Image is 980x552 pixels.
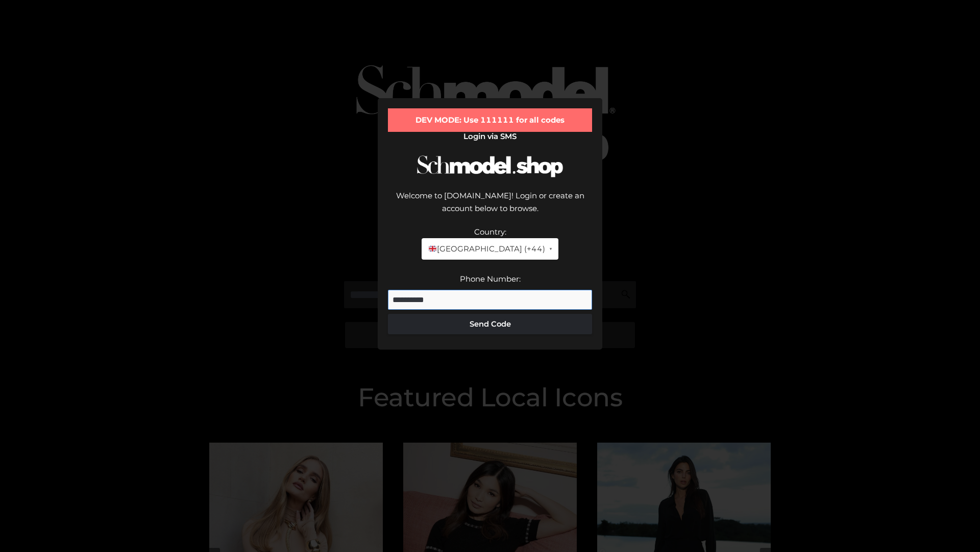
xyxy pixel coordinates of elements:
[388,314,592,334] button: Send Code
[388,189,592,225] div: Welcome to [DOMAIN_NAME]! Login or create an account below to browse.
[388,108,592,132] div: DEV MODE: Use 111111 for all codes
[413,146,567,187] img: Schmodel Logo
[388,132,592,141] h2: Login via SMS
[429,245,436,252] img: 🇬🇧
[474,227,506,237] label: Country:
[428,242,545,256] span: [GEOGRAPHIC_DATA] (+44)
[460,274,521,284] label: Phone Number:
